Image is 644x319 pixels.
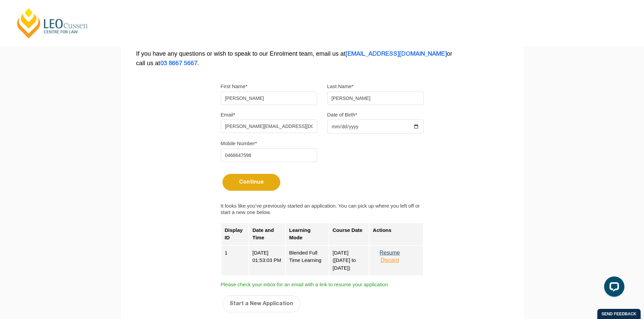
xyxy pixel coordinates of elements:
label: Date of Birth* [327,111,357,118]
div: 1 [221,245,249,276]
strong: Learning Mode [289,227,310,241]
div: [DATE] 01:53:03 PM [249,245,286,276]
iframe: LiveChat chat widget [599,274,627,302]
button: Resume [373,250,407,256]
strong: Course Date [333,227,362,233]
input: Last name [327,91,424,105]
label: First Name* [221,83,247,90]
button: Continue [222,174,280,191]
div: Blended Full Time Learning [285,245,329,276]
label: It looks like you’ve previously started an application. You can pick up where you left off or sta... [221,203,424,216]
input: First name [221,91,317,105]
a: [EMAIL_ADDRESS][DOMAIN_NAME] [345,51,447,57]
span: Please check your inbox for an email with a link to resume your application [221,281,424,289]
label: Mobile Number* [221,140,257,147]
input: Mobile Number [221,149,317,162]
input: Email [221,119,317,133]
strong: Date and Time [253,227,274,241]
strong: Actions [373,227,391,233]
a: 03 8667 5667 [160,61,197,66]
a: [PERSON_NAME] Centre for Law [15,7,90,39]
label: Last Name* [327,83,354,90]
button: Discard [373,257,407,263]
strong: Display ID [225,227,243,241]
div: [DATE] ([DATE] to [DATE]) [329,245,369,276]
label: Email* [221,111,235,118]
button: Start a New Application [222,295,300,312]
